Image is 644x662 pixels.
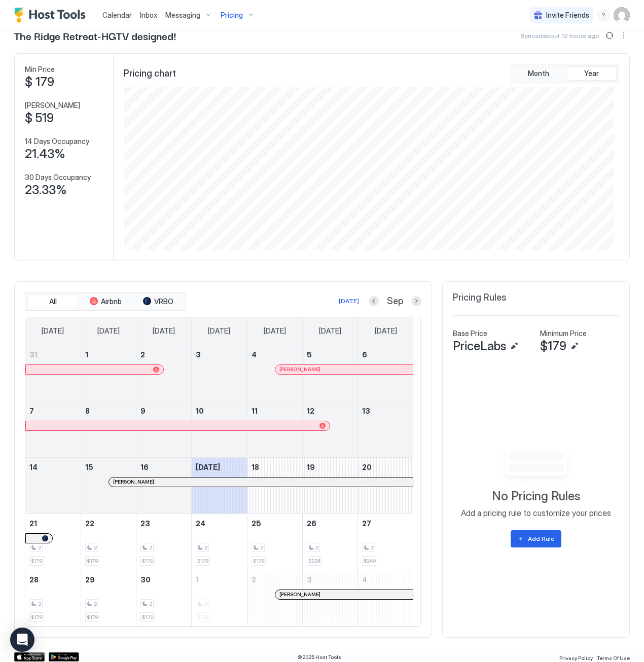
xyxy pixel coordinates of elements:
[102,10,132,20] a: Calendar
[29,575,39,584] span: 28
[153,326,175,336] span: [DATE]
[492,489,580,504] span: No Pricing Rules
[87,614,98,620] span: $179
[302,513,357,570] td: September 26, 2025
[303,514,357,533] a: September 26, 2025
[252,463,259,471] span: 18
[25,513,81,570] td: September 21, 2025
[302,457,357,513] td: September 19, 2025
[303,345,357,364] a: September 5, 2025
[140,463,149,471] span: 16
[566,66,617,81] button: Year
[25,146,65,162] span: 21.43%
[339,297,359,306] div: [DATE]
[192,401,246,420] a: September 10, 2025
[453,329,487,338] span: Base Price
[81,570,136,626] td: September 29, 2025
[192,570,246,589] a: October 1, 2025
[165,11,200,20] span: Messaging
[25,182,67,198] span: 23.33%
[25,514,81,533] a: September 21, 2025
[358,513,413,570] td: September 27, 2025
[387,296,403,307] span: Sep
[513,66,564,81] button: Month
[247,401,302,457] td: September 11, 2025
[85,407,90,415] span: 8
[358,570,413,626] td: October 4, 2025
[140,575,151,584] span: 30
[247,458,302,476] a: September 18, 2025
[362,407,370,415] span: 13
[140,11,157,19] span: Inbox
[358,458,413,476] a: September 20, 2025
[81,457,136,513] td: September 15, 2025
[371,544,374,551] span: 2
[603,29,616,42] button: Sync prices
[31,317,74,345] a: Sunday
[31,614,42,620] span: $179
[568,340,581,352] button: Edit
[81,345,136,364] a: September 1, 2025
[136,570,192,626] td: September 30, 2025
[303,570,357,589] a: October 3, 2025
[196,407,204,415] span: 10
[25,292,186,311] div: tab-group
[136,457,192,513] td: September 16, 2025
[25,345,81,364] a: August 31, 2025
[42,326,64,336] span: [DATE]
[31,558,42,564] span: $179
[136,513,192,570] td: September 23, 2025
[196,463,220,471] span: [DATE]
[192,570,247,626] td: October 1, 2025
[358,345,413,364] a: September 6, 2025
[94,601,97,607] span: 2
[140,519,150,528] span: 23
[461,508,611,518] span: Add a pricing rule to customize your prices
[453,339,506,354] span: PriceLabs
[136,458,191,476] a: September 16, 2025
[252,350,257,359] span: 4
[140,350,145,359] span: 2
[102,11,132,19] span: Calendar
[247,457,302,513] td: September 18, 2025
[247,345,302,364] a: September 4, 2025
[358,401,413,420] a: September 13, 2025
[253,558,264,564] span: $179
[25,570,81,626] td: September 28, 2025
[358,514,413,533] a: September 27, 2025
[196,350,201,359] span: 3
[192,457,247,513] td: September 17, 2025
[411,296,421,306] button: Next month
[197,558,208,564] span: $179
[264,326,286,336] span: [DATE]
[307,407,314,415] span: 12
[521,32,599,40] span: Synced about 12 hours ago
[252,575,256,584] span: 2
[597,655,630,661] span: Terms Of Use
[192,401,247,457] td: September 10, 2025
[136,401,192,457] td: September 9, 2025
[362,350,367,359] span: 6
[192,514,246,533] a: September 24, 2025
[14,8,90,23] a: Host Tools Logo
[149,544,152,551] span: 2
[511,530,561,547] button: Add Rule
[618,29,630,42] button: More options
[279,366,320,373] span: [PERSON_NAME]
[315,544,318,551] span: 2
[540,329,587,338] span: Minimum Price
[302,570,357,626] td: October 3, 2025
[307,519,316,528] span: 26
[362,463,372,471] span: 20
[14,652,45,661] div: App Store
[85,575,95,584] span: 29
[25,65,55,74] span: Min Price
[528,69,549,78] span: Month
[364,558,376,564] span: $240
[81,401,136,420] a: September 8, 2025
[196,575,199,584] span: 1
[29,350,38,359] span: 31
[192,345,247,401] td: September 3, 2025
[81,458,136,476] a: September 15, 2025
[221,11,243,20] span: Pricing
